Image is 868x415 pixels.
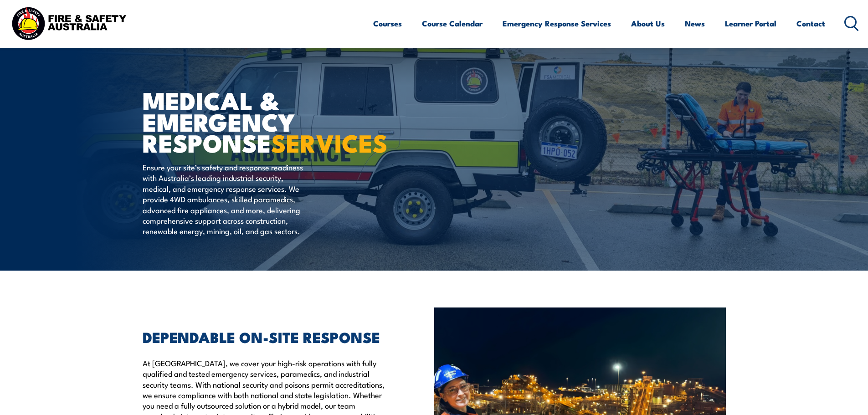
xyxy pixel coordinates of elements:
[503,11,611,36] a: Emergency Response Services
[796,11,825,36] a: Contact
[271,123,388,161] strong: SERVICES
[143,89,368,153] h1: MEDICAL & EMERGENCY RESPONSE
[143,162,309,236] p: Ensure your site’s safety and response readiness with Australia’s leading industrial security, me...
[631,11,665,36] a: About Us
[143,330,392,343] h2: DEPENDABLE ON-SITE RESPONSE
[373,11,402,36] a: Courses
[725,11,776,36] a: Learner Portal
[422,11,483,36] a: Course Calendar
[685,11,705,36] a: News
